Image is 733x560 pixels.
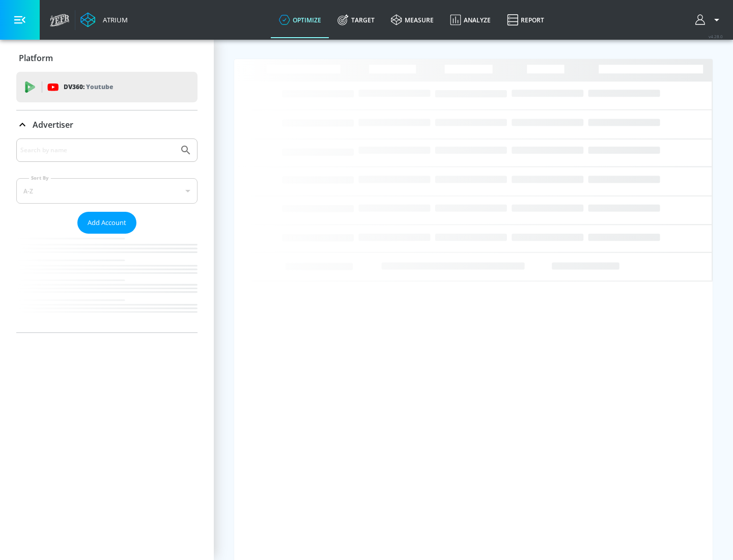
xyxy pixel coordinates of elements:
p: DV360: [64,81,113,93]
a: optimize [271,2,329,38]
a: measure [383,2,442,38]
span: Add Account [88,217,126,229]
div: A-Z [16,178,198,204]
div: Advertiser [16,138,198,332]
div: Platform [16,44,198,72]
a: Target [329,2,383,38]
a: Report [499,2,552,38]
a: Atrium [80,12,128,27]
a: Analyze [442,2,499,38]
div: Atrium [99,15,128,24]
button: Add Account [77,212,136,234]
div: Advertiser [16,110,198,139]
p: Youtube [86,81,113,92]
p: Platform [19,52,53,64]
div: DV360: Youtube [16,72,198,102]
span: v 4.28.0 [709,34,723,39]
p: Advertiser [33,119,73,130]
nav: list of Advertiser [16,234,198,332]
input: Search by name [20,144,175,157]
label: Sort By [29,175,51,181]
